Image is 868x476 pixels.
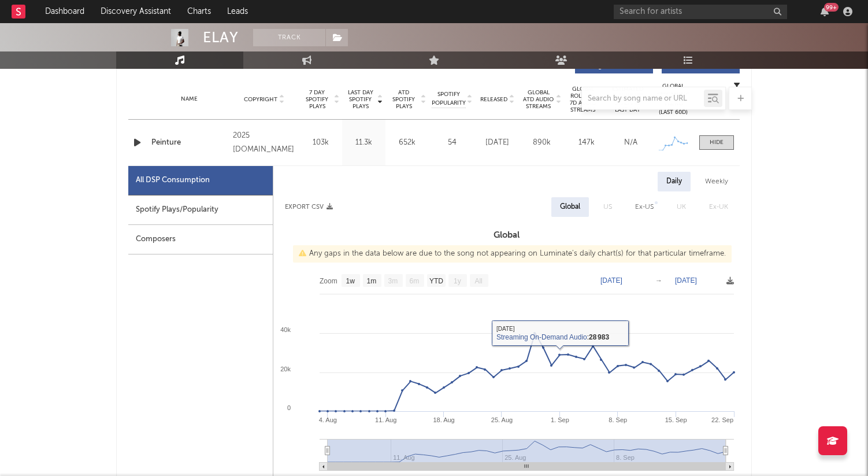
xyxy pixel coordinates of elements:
text: 40k [280,326,291,333]
text: YTD [429,277,443,285]
text: 3m [388,277,398,285]
div: Ex-US [635,200,654,214]
div: 890k [522,137,561,149]
text: 8. Sep [609,416,627,423]
div: All DSP Consumption [128,166,273,195]
text: 18. Aug [433,416,454,423]
div: ELAY [203,29,239,46]
div: [DATE] [478,137,517,149]
div: Global Streaming Trend (Last 60D) [656,82,691,117]
div: All DSP Consumption [136,174,210,187]
div: 103k [302,137,339,149]
div: 11.3k [345,137,383,149]
text: 11. Aug [375,416,396,423]
text: 22. Sep [711,416,733,423]
div: Composers [128,225,273,254]
text: [DATE] [600,276,622,285]
div: 652k [388,137,426,149]
a: Peinture [151,137,227,149]
div: Global [560,200,580,214]
div: 99 + [824,3,839,12]
text: All [474,277,482,285]
text: 4. Aug [319,416,337,423]
input: Search by song name or URL [582,94,704,104]
button: Track [253,29,325,46]
div: Daily [658,172,691,191]
text: [DATE] [675,276,697,285]
text: 1. Sep [551,416,569,423]
text: 0 [287,404,291,411]
span: Global Rolling 7D Audio Streams [567,86,599,113]
div: Weekly [696,172,737,191]
text: 1y [454,277,461,285]
span: Estimated % Playlist Streams Last Day [611,86,643,113]
button: 99+ [821,7,829,16]
text: 1m [367,277,377,285]
div: 54 [432,137,472,149]
text: 15. Sep [665,416,687,423]
div: Spotify Plays/Popularity [128,195,273,225]
div: 2025 [DOMAIN_NAME] [233,129,296,157]
button: Export CSV [285,204,333,211]
div: N/A [611,137,650,149]
text: 6m [410,277,420,285]
text: 1w [346,277,355,285]
div: Any gaps in the data below are due to the song not appearing on Luminate's daily chart(s) for tha... [293,245,732,263]
div: 147k [567,137,606,149]
h3: Global [273,228,740,242]
text: 20k [280,366,291,372]
text: Zoom [320,277,337,285]
text: 25. Aug [491,416,513,423]
text: → [655,276,662,285]
input: Search for artists [614,5,787,19]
